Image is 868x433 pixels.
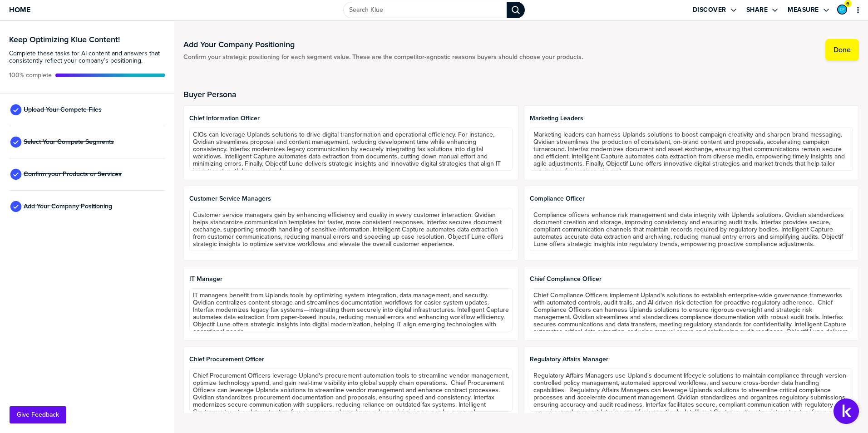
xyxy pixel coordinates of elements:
span: Add Your Company Positioning [24,203,112,210]
span: IT Manager [189,276,513,283]
div: Search Klue [507,2,525,18]
span: Complete these tasks for AI content and answers that consistently reflect your company’s position... [9,50,165,64]
img: 7be8f54e53ea04b59f32570bf82b285c-sml.png [838,5,846,14]
span: Confirm your Products or Services [24,171,122,178]
textarea: Chief Procurement Officers leverage Upland's procurement automation tools to streamline vendor ma... [189,369,513,412]
span: 6 [846,0,849,7]
label: Done [833,45,851,54]
span: Marketing Leaders [530,115,853,122]
span: Select Your Compete Segments [24,138,114,146]
textarea: Compliance officers enhance risk management and data integrity with Uplands solutions. Qvidian st... [530,208,853,251]
span: Upload Your Compete Files [24,106,102,113]
h2: Buyer Persona [183,90,859,99]
span: Chief Information officer [189,115,513,122]
span: Chief Compliance Officer [530,276,853,283]
span: Confirm your strategic positioning for each segment value. These are the competitor-agnostic reas... [183,54,583,61]
input: Search Klue [343,2,507,18]
textarea: IT managers benefit from Uplands tools by optimizing system integration, data management, and sec... [189,288,513,331]
label: Measure [788,6,819,14]
textarea: Marketing leaders can harness Uplands solutions to boost campaign creativity and sharpen brand me... [530,128,853,171]
h1: Add Your Company Positioning [183,39,583,50]
div: Chad Pachtinger [837,5,847,15]
span: Regulatory Affairs Manager [530,356,853,363]
a: Edit Profile [836,4,848,15]
button: Open Support Center [833,399,859,424]
span: Active [9,72,52,79]
textarea: Regulatory Affairs Managers use Upland's document lifecycle solutions to maintain compliance thro... [530,369,853,412]
textarea: CIOs can leverage Uplands solutions to drive digital transformation and operational efficiency. F... [189,128,513,171]
span: Home [9,6,30,14]
textarea: Customer service managers gain by enhancing efficiency and quality in every customer interaction.... [189,208,513,251]
span: Compliance Officer [530,195,853,202]
label: Discover [693,6,726,14]
span: Chief Procurement Officer [189,356,513,363]
label: Share [746,6,768,14]
textarea: Chief Compliance Officers implement Upland's solutions to establish enterprise-wide governance fr... [530,288,853,331]
button: Give Feedback [10,406,66,423]
span: Customer Service Managers [189,195,513,202]
h3: Keep Optimizing Klue Content! [9,35,165,44]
